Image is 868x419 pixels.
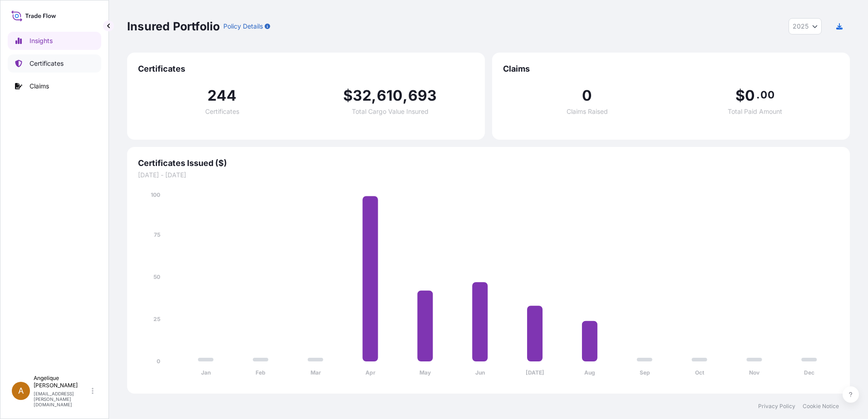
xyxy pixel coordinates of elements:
span: Claims Raised [567,108,608,115]
p: Claims [30,82,49,91]
tspan: 100 [151,191,160,198]
span: 610 [377,88,403,103]
span: A [18,386,24,395]
tspan: 50 [153,273,160,280]
tspan: Jun [475,369,485,376]
span: . [756,91,759,98]
a: Claims [8,77,101,95]
span: , [403,88,408,103]
a: Cookie Notice [803,403,839,410]
a: Privacy Policy [758,403,795,410]
tspan: Apr [365,369,375,376]
span: Total Paid Amount [728,108,782,115]
tspan: Aug [584,369,595,376]
span: 00 [760,91,774,98]
tspan: 75 [154,231,160,238]
tspan: 0 [157,358,160,365]
span: 0 [745,88,755,103]
span: Certificates [138,63,474,74]
tspan: Feb [256,369,266,376]
span: 693 [408,88,437,103]
p: Certificates [30,59,64,68]
tspan: Nov [749,369,760,376]
p: Policy Details [223,22,263,31]
a: Insights [8,32,101,50]
tspan: Dec [804,369,814,376]
tspan: May [419,369,431,376]
tspan: [DATE] [526,369,544,376]
span: Total Cargo Value Insured [352,108,429,115]
span: Claims [503,63,839,74]
tspan: Oct [695,369,705,376]
p: Angelique [PERSON_NAME] [34,375,90,389]
tspan: Mar [311,369,321,376]
p: Insured Portfolio [127,19,220,34]
span: Certificates Issued ($) [138,158,839,169]
span: Certificates [205,108,239,115]
span: $ [343,88,353,103]
span: 32 [353,88,371,103]
a: Certificates [8,54,101,73]
p: [EMAIL_ADDRESS][PERSON_NAME][DOMAIN_NAME] [34,391,90,407]
span: , [371,88,376,103]
span: 0 [582,88,592,103]
tspan: Jan [201,369,211,376]
button: Year Selector [789,18,822,34]
span: 2025 [793,22,809,31]
span: 244 [207,88,237,103]
p: Insights [30,36,53,45]
span: [DATE] - [DATE] [138,171,839,180]
tspan: 25 [153,316,160,322]
span: $ [735,88,745,103]
tspan: Sep [640,369,650,376]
